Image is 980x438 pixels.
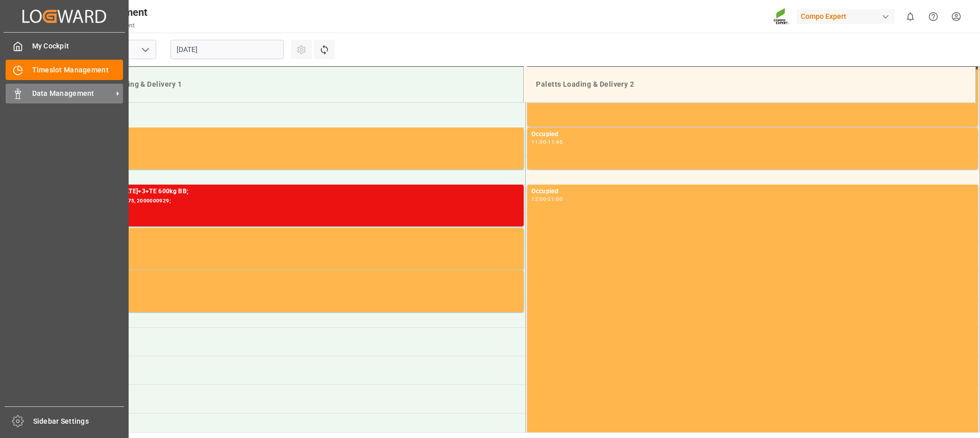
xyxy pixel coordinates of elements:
[548,140,562,144] div: 11:45
[80,75,515,94] div: Paletts Loading & Delivery 1
[6,36,123,56] a: My Cockpit
[137,42,153,58] button: open menu
[32,41,124,51] span: My Cockpit
[32,65,124,75] span: Timeslot Management
[531,130,974,140] div: Occupied
[32,88,113,99] span: Data Management
[170,40,284,59] input: DD.MM.YYYY
[531,187,974,197] div: Occupied
[546,140,548,144] div: -
[77,130,520,140] div: Occupied
[531,197,546,201] div: 12:00
[797,9,895,24] div: Compo Expert
[899,5,922,28] button: show 0 new notifications
[773,8,790,25] img: Screenshot%202023-09-29%20at%2010.02.21.png_1712312052.png
[33,416,125,427] span: Sidebar Settings
[6,60,123,80] a: Timeslot Management
[532,75,967,94] div: Paletts Loading & Delivery 2
[546,197,548,201] div: -
[77,272,520,282] div: Occupied
[922,5,945,28] button: Help Center
[531,140,546,144] div: 11:00
[77,197,520,205] div: Main ref : 6100001275, 2000000929;
[548,197,562,201] div: 21:00
[797,7,899,26] button: Compo Expert
[77,187,520,197] div: NTC CLASSIC [DATE]+3+TE 600kg BB;
[77,230,520,240] div: Occupied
